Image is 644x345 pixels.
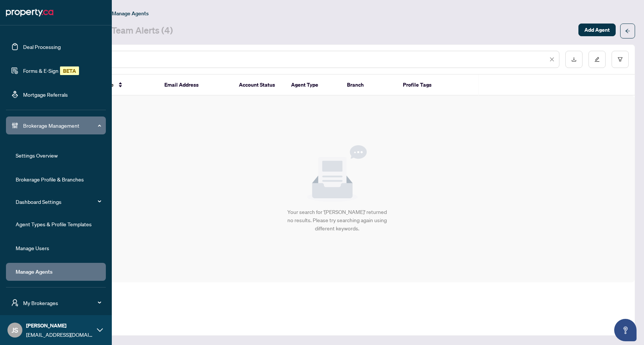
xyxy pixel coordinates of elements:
img: logo [6,7,53,19]
img: Null State Icon [307,145,367,202]
span: edit [594,57,600,62]
span: Manage Agents [112,10,149,17]
a: Mortgage Referrals [23,91,68,98]
a: Dashboard Settings [16,198,61,205]
a: Manage Users [16,245,49,251]
span: Add Agent [584,24,610,36]
span: [EMAIL_ADDRESS][DOMAIN_NAME] [26,330,93,339]
th: Email Address [158,75,233,96]
a: Manage Agents [16,268,53,275]
button: filter [612,51,629,68]
button: Add Agent [578,24,616,36]
a: Agent Types & Profile Templates [16,221,92,227]
span: close [549,57,555,62]
button: Open asap [614,319,637,341]
a: Forms & E-SignBETA [23,67,79,74]
th: Branch [341,75,397,96]
span: Brokerage Management [23,121,101,130]
span: arrow-left [625,28,630,34]
th: Profile Tags [397,75,460,96]
a: Settings Overview [16,152,58,159]
a: Deal Processing [23,43,61,50]
a: Team Alerts (4) [111,24,173,38]
th: Account Status [233,75,285,96]
th: Full Name [84,75,158,96]
span: JS [12,325,18,335]
a: Brokerage Profile & Branches [16,176,84,183]
div: Your search for '[PERSON_NAME]' returned no results. Please try searching again using different k... [287,208,388,233]
span: My Brokerages [23,299,101,307]
button: download [565,51,583,68]
span: user-switch [11,299,19,307]
span: download [571,57,577,62]
button: edit [588,51,606,68]
span: filter [618,57,623,62]
span: [PERSON_NAME] [26,321,93,330]
th: Agent Type [285,75,341,96]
